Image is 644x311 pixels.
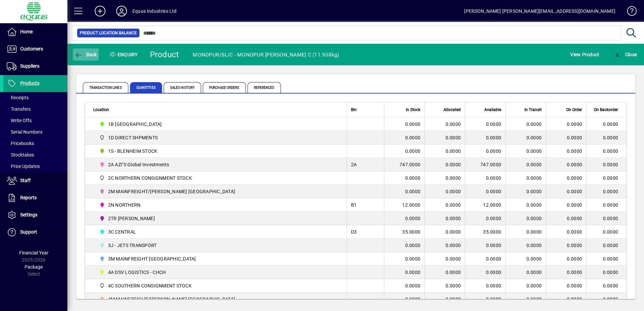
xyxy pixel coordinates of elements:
span: 0.0000 [567,202,582,208]
span: 4A DSV LOGISTICS - CHCH [97,268,339,276]
a: Serial Numbers [3,126,67,138]
span: Stocktakes [7,152,34,158]
span: Back [74,52,97,57]
td: 0.0000 [586,292,626,306]
a: Staff [3,172,67,189]
td: 0.0000 [384,239,424,252]
td: D3 [347,225,384,239]
span: 0.0000 [526,297,542,302]
span: 1S - BLENHEIM STOCK [97,147,339,155]
td: 0.0000 [465,185,505,198]
div: MONOPUR/SL/C - MONOPUR [PERSON_NAME] C (11.938kg) [193,49,339,60]
span: 0.0000 [446,243,461,248]
app-page-header-button: Back [67,48,104,61]
span: 0.0000 [446,175,461,181]
td: 12.0000 [465,198,505,212]
td: 0.0000 [586,158,626,171]
span: 0.0000 [526,270,542,275]
span: 3J - JETS TRANSPORT [97,241,339,249]
span: 3C CENTRAL [108,229,136,235]
span: 0.0000 [446,270,461,275]
span: 0.0000 [446,189,461,194]
span: 2TR [PERSON_NAME] [108,215,155,222]
button: Profile [111,5,132,17]
td: 0.0000 [465,252,505,266]
td: 35.0000 [465,225,505,239]
span: 2C NORTHERN CONSIGNMENT STOCK [108,175,192,181]
span: Package [25,264,43,270]
a: Suppliers [3,58,67,75]
a: Price Updates [3,161,67,172]
td: 0.0000 [465,279,505,292]
td: 2A [347,158,384,171]
td: 0.0000 [384,144,424,158]
span: 0.0000 [567,161,582,168]
span: 4M MAINFREIGHT/[PERSON_NAME] [GEOGRAPHIC_DATA] [108,296,235,303]
span: Product Location Balance [80,30,137,36]
app-page-header-button: Close enquiry [606,48,644,61]
span: Suppliers [20,63,39,69]
span: 0.0000 [446,162,461,167]
span: 0.0000 [446,283,461,288]
td: 0.0000 [465,131,505,144]
td: 0.0000 [384,117,424,131]
td: 0.0000 [586,144,626,158]
div: Equus Industries Ltd [132,6,177,16]
td: 0.0000 [586,131,626,144]
td: 0.0000 [465,117,505,131]
span: 0.0000 [446,216,461,221]
td: 0.0000 [465,212,505,225]
td: 0.0000 [586,185,626,198]
a: Write Offs [3,115,67,126]
td: 0.0000 [465,171,505,185]
a: Reports [3,189,67,206]
div: Enquiry [104,49,145,60]
td: 0.0000 [586,171,626,185]
span: Location [93,106,109,113]
span: 3C CENTRAL [97,228,339,236]
span: 0.0000 [567,215,582,222]
span: 2N NORTHERN [108,202,141,208]
span: 0.0000 [446,148,461,154]
span: 0.0000 [567,269,582,276]
span: 2C NORTHERN CONSIGNMENT STOCK [97,174,339,182]
div: [PERSON_NAME] [PERSON_NAME][EMAIL_ADDRESS][DOMAIN_NAME] [464,6,615,16]
span: Quantities [130,82,162,93]
span: Sales History [164,82,201,93]
span: Receipts [7,95,29,100]
a: Knowledge Base [622,1,636,23]
span: 1B [GEOGRAPHIC_DATA] [108,121,162,128]
span: 0.0000 [526,256,542,262]
span: Pricebooks [7,141,34,146]
td: 0.0000 [465,266,505,279]
span: View Product [570,49,599,60]
span: 0.0000 [526,243,542,248]
span: Transfers [7,106,31,112]
span: Write Offs [7,118,32,123]
span: On Order [566,106,582,113]
span: 2M MAINFREIGHT/[PERSON_NAME] [GEOGRAPHIC_DATA] [108,188,235,195]
td: 0.0000 [586,239,626,252]
span: 1B BLENHEIM [97,120,339,128]
a: Stocktakes [3,149,67,161]
span: In Transit [524,106,542,113]
span: Reports [20,195,37,200]
span: Bin [351,106,357,113]
span: 4M MAINFREIGHT/OWENS CHRISTCHURCH [97,295,339,303]
td: 747.0000 [384,158,424,171]
td: 0.0000 [384,292,424,306]
span: Transaction Lines [83,82,128,93]
span: 0.0000 [526,162,542,167]
a: Home [3,24,67,40]
span: Allocated [444,106,461,113]
td: 0.0000 [384,131,424,144]
span: 0.0000 [567,148,582,154]
span: 0.0000 [567,242,582,249]
span: 2A AZI''S Global Investments [108,161,169,168]
span: 0.0000 [567,282,582,289]
span: 0.0000 [526,189,542,194]
span: Price Updates [7,164,40,169]
td: 0.0000 [586,117,626,131]
td: 0.0000 [384,252,424,266]
span: 0.0000 [567,121,582,128]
